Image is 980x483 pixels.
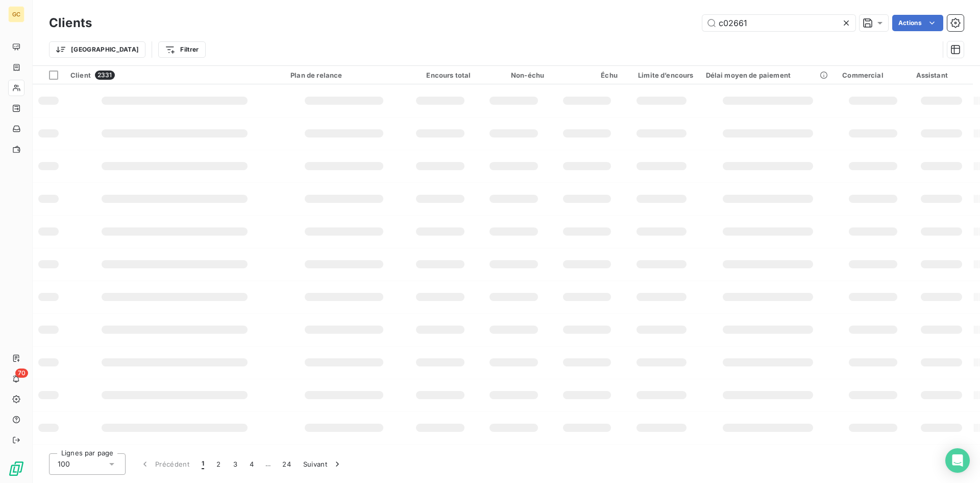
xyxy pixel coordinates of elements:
div: Commercial [842,71,903,79]
div: Délai moyen de paiement [706,71,830,79]
button: Actions [892,15,943,31]
div: Plan de relance [290,71,398,79]
span: 100 [58,459,70,469]
button: [GEOGRAPHIC_DATA] [49,41,145,58]
div: Non-échu [483,71,544,79]
button: 2 [210,453,227,475]
button: 3 [227,453,243,475]
button: 4 [243,453,260,475]
span: 1 [202,459,204,469]
div: Limite d’encours [630,71,694,79]
span: 70 [15,369,28,378]
button: Filtrer [158,41,205,58]
button: Suivant [297,453,349,475]
button: 1 [195,453,210,475]
div: Assistant [916,71,967,79]
button: Précédent [134,453,195,475]
div: Échu [556,71,618,79]
div: GC [8,6,24,22]
button: 24 [276,453,297,475]
img: Logo LeanPay [8,461,24,477]
input: Rechercher [702,15,855,31]
div: Open Intercom Messenger [945,448,970,473]
span: … [260,456,276,472]
span: Client [70,71,91,79]
div: Encours total [410,71,471,79]
span: 2331 [95,71,115,80]
h3: Clients [49,14,92,32]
